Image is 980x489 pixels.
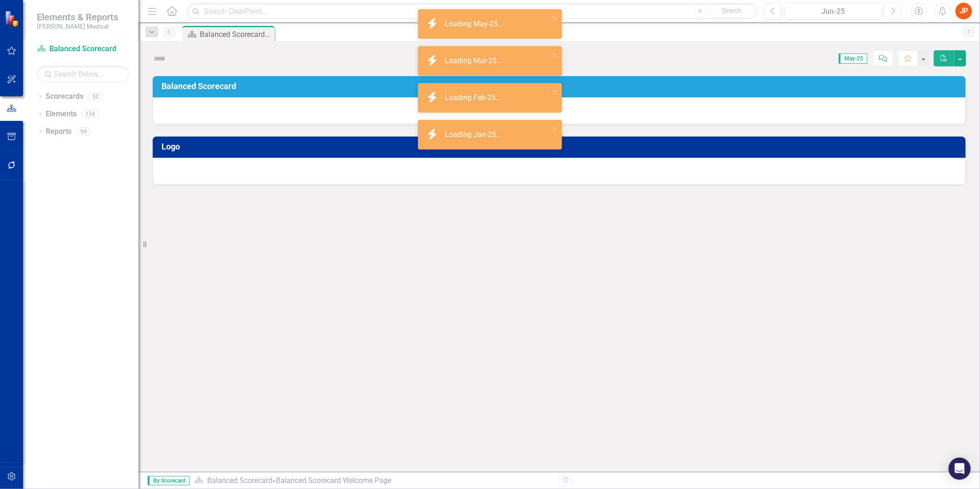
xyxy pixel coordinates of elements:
[37,12,118,23] span: Elements & Reports
[46,126,72,137] a: Reports
[161,82,960,91] h3: Balanced Scorecard
[207,476,272,485] a: Balanced Scorecard
[445,93,503,103] div: Loading Feb-25...
[956,3,972,19] button: JP
[76,127,91,135] div: 94
[37,23,118,30] small: [PERSON_NAME] Medical
[445,130,504,140] div: Loading Jan-25...
[445,56,504,66] div: Loading Mar-25...
[187,3,758,19] input: Search ClearPoint...
[148,476,190,485] span: By Scorecard
[784,3,882,19] button: Jun-25
[552,87,558,97] button: close
[552,13,558,24] button: close
[81,110,99,118] div: 134
[709,5,755,18] button: Search
[46,91,84,102] a: Scorecards
[552,124,558,134] button: close
[194,476,552,486] div: »
[839,54,867,64] span: May-25
[552,50,558,60] button: close
[37,44,129,54] a: Balanced Scorecard
[88,93,103,101] div: 52
[722,7,742,14] span: Search
[445,19,506,30] div: Loading May-25...
[37,66,129,82] input: Search Below...
[788,6,879,17] div: Jun-25
[5,10,21,26] img: ClearPoint Strategy
[46,109,77,119] a: Elements
[200,29,272,40] div: Balanced Scorecard Welcome Page
[152,51,167,66] img: Not Defined
[276,476,391,485] div: Balanced Scorecard Welcome Page
[161,142,960,151] h3: Logo
[949,458,971,480] div: Open Intercom Messenger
